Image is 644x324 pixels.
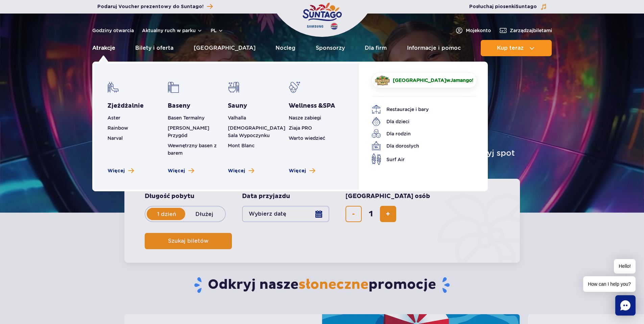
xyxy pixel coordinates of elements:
button: pl [211,27,223,34]
a: Sponsorzy [316,40,345,56]
div: Chat [615,295,636,316]
span: Więcej [289,168,306,174]
a: Zobacz więcej saun [228,168,254,174]
a: Aster [108,115,120,121]
span: SPA [323,102,335,110]
a: Zobacz więcej zjeżdżalni [108,168,134,174]
a: Dla firm [365,40,387,56]
span: Kup teraz [497,45,524,51]
span: Jamango [450,78,472,83]
a: Zobacz więcej Wellness & SPA [289,168,315,174]
a: Surf Air [372,153,467,165]
a: Zarządzajbiletami [499,26,552,35]
a: Atrakcje [92,40,115,56]
a: Restauracje i bary [372,105,467,114]
a: Bilety i oferta [135,40,173,56]
a: Basen Termalny [168,115,205,121]
a: Dla dorosłych [372,141,467,151]
span: Hello! [614,259,636,274]
span: w ! [393,77,474,84]
span: Moje konto [466,27,491,34]
a: Rainbow [108,125,128,131]
a: Wellness &SPA [289,102,335,110]
a: Nocleg [276,40,295,56]
a: Ziaja PRO [289,125,312,131]
span: Wellness & [289,102,335,110]
a: Sauny [228,102,247,110]
span: How can I help you? [583,276,636,292]
a: Dla dzieci [372,117,467,126]
a: Godziny otwarcia [92,27,134,34]
a: Baseny [168,102,190,110]
a: Narval [108,135,123,141]
a: Mojekonto [455,26,491,35]
a: Warto wiedzieć [289,135,325,141]
span: Zarządzaj biletami [510,27,552,34]
a: [DEMOGRAPHIC_DATA] Sala Wypoczynku [228,125,285,138]
a: Dla rodzin [372,129,467,138]
a: Mont Blanc [228,143,255,148]
a: [GEOGRAPHIC_DATA] [194,40,256,56]
a: Zjeżdżalnie [108,102,144,110]
span: Więcej [228,168,245,174]
a: Wewnętrzny basen z barem [168,143,217,156]
a: [PERSON_NAME] Przygód [168,125,209,138]
a: [GEOGRAPHIC_DATA]wJamango! [372,72,477,88]
a: Nasze zabiegi [289,115,321,121]
a: Valhalla [228,115,246,121]
a: Zobacz więcej basenów [168,168,194,174]
span: Więcej [168,168,185,174]
span: [GEOGRAPHIC_DATA] [393,78,446,83]
span: Więcej [108,168,125,174]
a: Informacje i pomoc [407,40,461,56]
button: Kup teraz [481,40,552,56]
button: Aktualny ruch w parku [142,28,202,33]
span: Surf Air [386,156,405,163]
